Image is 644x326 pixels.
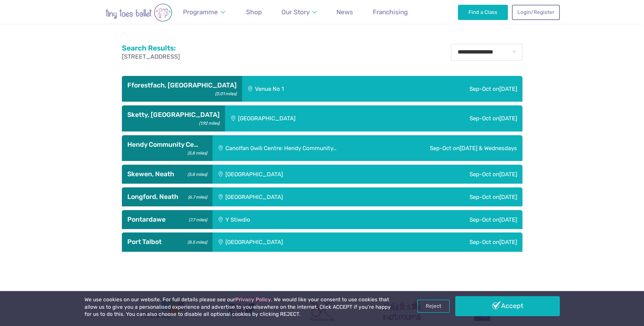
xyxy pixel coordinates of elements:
[180,4,228,20] a: Programme
[388,165,522,184] div: Sep-Oct on
[368,76,522,102] div: Sep-Oct on
[122,53,180,61] p: [STREET_ADDRESS]
[185,149,207,156] small: (5.8 miles)
[127,81,237,89] h3: Fforestfach, [GEOGRAPHIC_DATA]
[242,76,368,102] div: Venue No 1
[460,145,517,151] span: [DATE] & Wednesdays
[336,8,353,16] span: News
[197,119,219,126] small: (1.92 miles)
[370,4,411,20] a: Franchising
[225,105,393,131] div: [GEOGRAPHIC_DATA]
[499,171,517,178] span: [DATE]
[213,187,388,206] div: [GEOGRAPHIC_DATA]
[213,135,389,161] div: Canolfan Gwili Centre: Hendy Community…
[185,170,207,177] small: (5.8 miles)
[246,8,262,16] span: Shop
[499,216,517,223] span: [DATE]
[122,44,180,53] h2: Search Results:
[512,5,559,20] a: Login/Register
[499,239,517,245] span: [DATE]
[373,8,408,16] span: Franchising
[213,165,388,184] div: [GEOGRAPHIC_DATA]
[281,8,310,16] span: Our Story
[333,4,356,20] a: News
[185,238,207,245] small: (8.5 miles)
[213,210,345,229] div: Y Stiwdio
[235,297,271,303] a: Privacy Policy
[388,187,522,206] div: Sep-Oct on
[345,210,522,229] div: Sep-Oct on
[458,5,508,20] a: Find a Class
[499,85,517,92] span: [DATE]
[85,296,393,318] p: We use cookies on our website. For full details please see our . We would like your consent to us...
[127,238,207,246] h3: Port Talbot
[499,193,517,200] span: [DATE]
[388,232,522,251] div: Sep-Oct on
[278,4,320,20] a: Our Story
[389,135,522,161] div: Sep-Oct on
[127,193,207,201] h3: Longford, Neath
[127,216,207,224] h3: Pontardawe
[499,115,517,122] span: [DATE]
[183,8,218,16] span: Programme
[186,193,207,200] small: (6.7 miles)
[127,170,207,178] h3: Skewen, Neath
[213,89,236,97] small: (0.01 miles)
[417,300,450,312] a: Reject
[85,3,193,22] img: tiny toes ballet
[127,111,220,119] h3: Sketty, [GEOGRAPHIC_DATA]
[127,141,207,149] h3: Hendy Community Ce…
[393,105,522,131] div: Sep-Oct on
[213,232,388,251] div: [GEOGRAPHIC_DATA]
[243,4,265,20] a: Shop
[455,296,560,316] a: Accept
[186,216,207,223] small: (7.7 miles)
